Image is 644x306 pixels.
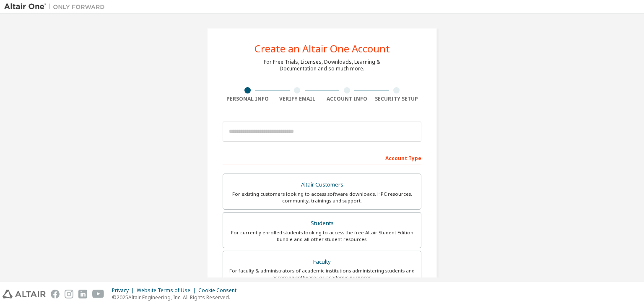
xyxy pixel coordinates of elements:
div: Altair Customers [228,179,416,191]
div: For Free Trials, Licenses, Downloads, Learning & Documentation and so much more. [264,59,380,72]
div: For currently enrolled students looking to access the free Altair Student Edition bundle and all ... [228,229,416,243]
div: For existing customers looking to access software downloads, HPC resources, community, trainings ... [228,191,416,204]
div: Privacy [112,287,137,294]
div: Account Info [322,96,372,102]
img: linkedin.svg [78,290,87,298]
div: Cookie Consent [198,287,241,294]
div: Create an Altair One Account [254,44,390,54]
img: facebook.svg [51,290,60,298]
p: © 2025 Altair Engineering, Inc. All Rights Reserved. [112,294,241,301]
img: Altair One [4,3,109,11]
div: Verify Email [273,96,322,102]
img: altair_logo.svg [3,290,46,298]
div: Faculty [228,256,416,268]
div: Security Setup [372,96,422,102]
div: Personal Info [223,96,273,102]
img: youtube.svg [92,290,104,298]
div: Students [228,218,416,229]
div: For faculty & administrators of academic institutions administering students and accessing softwa... [228,267,416,281]
div: Website Terms of Use [137,287,198,294]
div: Account Type [223,151,421,164]
img: instagram.svg [65,290,73,298]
